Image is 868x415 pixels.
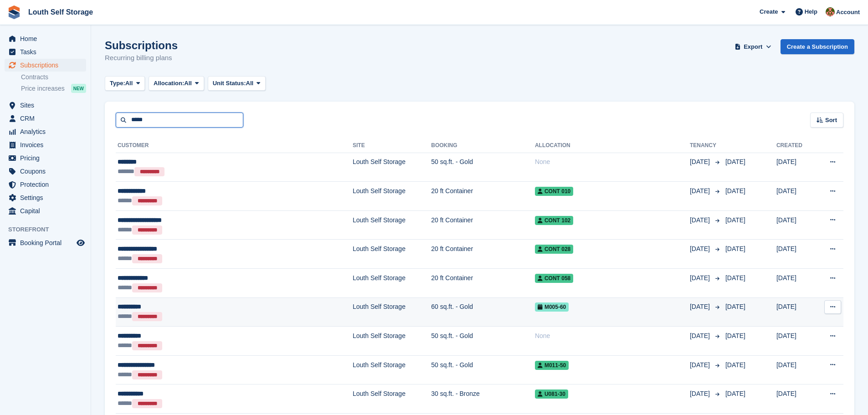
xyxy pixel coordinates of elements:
[776,138,815,153] th: Created
[535,157,690,167] div: None
[725,245,745,252] span: [DATE]
[725,361,745,369] span: [DATE]
[836,8,860,17] span: Account
[5,205,86,217] a: menu
[21,73,86,82] a: Contracts
[5,46,86,58] a: menu
[733,39,773,54] button: Export
[20,152,75,164] span: Pricing
[535,216,573,225] span: Cont 102
[776,355,815,384] td: [DATE]
[535,302,569,312] span: M005-60
[826,7,835,16] img: Andy Smith
[20,59,75,72] span: Subscriptions
[7,5,21,19] img: stora-icon-8386f47178a22dfd0bd8f6a31ec36ba5ce8667c1dd55bd0f319d3a0aa187defe.svg
[21,83,86,93] a: Price increases NEW
[725,274,745,282] span: [DATE]
[353,182,431,211] td: Louth Self Storage
[690,186,712,196] span: [DATE]
[725,187,745,195] span: [DATE]
[353,269,431,298] td: Louth Self Storage
[725,390,745,397] span: [DATE]
[431,210,535,240] td: 20 ft Container
[825,116,837,125] span: Sort
[154,79,184,88] span: Allocation:
[690,331,712,341] span: [DATE]
[535,361,569,370] span: M011-50
[353,240,431,269] td: Louth Self Storage
[110,79,125,88] span: Type:
[20,165,75,178] span: Coupons
[353,138,431,153] th: Site
[431,153,535,182] td: 50 sq.ft. - Gold
[116,138,353,153] th: Customer
[20,236,75,249] span: Booking Portal
[20,99,75,112] span: Sites
[776,384,815,414] td: [DATE]
[535,187,573,196] span: Cont 010
[776,153,815,182] td: [DATE]
[690,389,712,399] span: [DATE]
[5,59,86,72] a: menu
[184,79,192,88] span: All
[20,112,75,125] span: CRM
[105,39,178,51] h1: Subscriptions
[353,210,431,240] td: Louth Self Storage
[535,138,690,153] th: Allocation
[75,237,86,248] a: Preview store
[20,125,75,138] span: Analytics
[690,244,712,254] span: [DATE]
[25,5,97,20] a: Louth Self Storage
[8,225,91,234] span: Storefront
[208,76,266,91] button: Unit Status: All
[353,297,431,327] td: Louth Self Storage
[149,76,204,91] button: Allocation: All
[690,138,722,153] th: Tenancy
[725,303,745,310] span: [DATE]
[20,205,75,217] span: Capital
[431,138,535,153] th: Booking
[5,191,86,204] a: menu
[5,99,86,112] a: menu
[690,360,712,370] span: [DATE]
[781,39,854,54] a: Create a Subscription
[535,331,690,341] div: None
[535,389,568,399] span: U081-30
[353,355,431,384] td: Louth Self Storage
[353,327,431,356] td: Louth Self Storage
[246,79,254,88] span: All
[776,210,815,240] td: [DATE]
[535,245,573,254] span: Cont 028
[805,7,817,16] span: Help
[5,165,86,178] a: menu
[431,327,535,356] td: 50 sq.ft. - Gold
[431,355,535,384] td: 50 sq.ft. - Gold
[690,273,712,283] span: [DATE]
[725,332,745,339] span: [DATE]
[690,302,712,312] span: [DATE]
[20,32,75,45] span: Home
[431,240,535,269] td: 20 ft Container
[776,297,815,327] td: [DATE]
[5,125,86,138] a: menu
[431,297,535,327] td: 60 sq.ft. - Gold
[5,178,86,191] a: menu
[21,84,65,93] span: Price increases
[431,182,535,211] td: 20 ft Container
[690,215,712,225] span: [DATE]
[20,178,75,191] span: Protection
[105,53,178,63] p: Recurring billing plans
[431,384,535,414] td: 30 sq.ft. - Bronze
[20,138,75,151] span: Invoices
[71,84,86,93] div: NEW
[776,182,815,211] td: [DATE]
[20,46,75,58] span: Tasks
[776,327,815,356] td: [DATE]
[353,384,431,414] td: Louth Self Storage
[776,240,815,269] td: [DATE]
[744,42,762,51] span: Export
[725,158,745,165] span: [DATE]
[535,274,573,283] span: Cont 058
[5,32,86,45] a: menu
[125,79,133,88] span: All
